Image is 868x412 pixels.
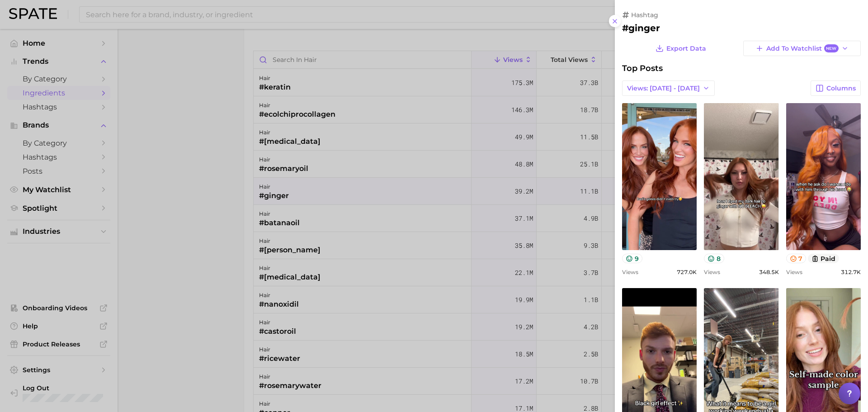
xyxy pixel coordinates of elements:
[841,269,861,275] span: 312.7k
[622,81,715,96] button: Views: [DATE] - [DATE]
[622,254,642,263] button: 9
[677,269,697,275] span: 727.0k
[704,269,720,275] span: Views
[826,85,856,92] span: Columns
[653,41,708,56] button: Export Data
[786,269,802,275] span: Views
[811,81,861,96] button: Columns
[666,45,706,52] span: Export Data
[622,23,861,33] h2: #ginger
[824,44,839,53] span: New
[743,41,861,56] button: Add to WatchlistNew
[766,44,838,53] span: Add to Watchlist
[704,254,724,263] button: 8
[759,269,779,275] span: 348.5k
[808,254,839,263] button: paid
[631,11,658,19] span: hashtag
[622,269,638,275] span: Views
[627,85,700,92] span: Views: [DATE] - [DATE]
[622,63,663,73] span: Top Posts
[786,254,807,263] button: 7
